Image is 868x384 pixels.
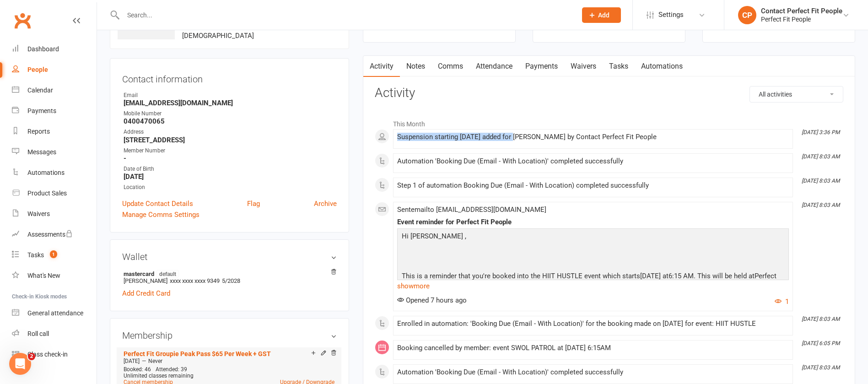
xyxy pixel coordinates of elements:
[802,153,840,160] i: [DATE] 8:03 AM
[122,288,170,299] a: Add Credit Card
[122,70,337,84] h3: Contact information
[802,364,840,371] i: [DATE] 8:03 AM
[27,87,53,94] div: Calendar
[400,56,431,77] a: Notes
[663,272,669,280] span: at
[431,56,469,77] a: Comms
[12,39,97,59] a: Dashboard
[170,277,220,284] span: xxxx xxxx xxxx 9349
[122,209,199,220] a: Manage Comms Settings
[28,353,35,360] span: 2
[375,86,843,100] h3: Activity
[27,251,44,259] div: Tasks
[124,128,337,136] div: Address
[584,272,640,280] span: event which starts
[27,231,73,238] div: Assessments
[27,107,56,114] div: Payments
[658,5,684,25] span: Settings
[375,114,843,129] li: This Month
[397,296,467,304] span: Opened 7 hours ago
[27,148,56,156] div: Messages
[582,7,621,23] button: Add
[124,165,337,173] div: Date of Birth
[156,366,187,373] span: Attended: 39
[12,344,97,365] a: Class kiosk mode
[27,128,50,135] div: Reports
[12,224,97,245] a: Assessments
[12,303,97,324] a: General attendance kiosk mode
[222,277,240,284] span: 5/2028
[27,66,48,73] div: People
[397,157,789,165] div: Automation 'Booking Due (Email - With Location)' completed successfully
[27,169,65,176] div: Automations
[397,368,789,376] div: Automation 'Booking Due (Email - With Location)' completed successfully
[12,80,97,101] a: Calendar
[635,56,689,77] a: Automations
[124,146,337,155] div: Member Number
[12,204,97,224] a: Waivers
[50,250,57,258] span: 1
[802,340,840,346] i: [DATE] 6:05 PM
[363,56,400,77] a: Activity
[397,218,789,226] div: Event reminder for Perfect Fit People
[9,353,31,375] iframe: Intercom live chat
[120,9,570,22] input: Search...
[124,373,194,379] span: Unlimited classes remaining
[465,232,466,240] span: ,
[124,99,337,107] strong: [EMAIL_ADDRESS][DOMAIN_NAME]
[397,206,546,214] span: Sent email to [EMAIL_ADDRESS][DOMAIN_NAME]
[12,162,97,183] a: Automations
[397,182,789,189] div: Step 1 of automation Booking Due (Email - With Location) completed successfully
[122,330,337,341] h3: Membership
[12,324,97,344] a: Roll call
[761,15,842,23] div: Perfect Fit People
[124,154,337,162] strong: -
[27,351,68,358] div: Class check-in
[399,270,787,295] p: This is a reminder that you're booked into the HIIT HUSTLE [DATE] 6:15 AM Perfect Fit Studio
[802,202,840,208] i: [DATE] 8:03 AM
[27,330,49,337] div: Roll call
[182,32,254,40] span: [DEMOGRAPHIC_DATA]
[27,189,67,197] div: Product Sales
[761,7,842,15] div: Contact Perfect Fit People
[802,129,840,135] i: [DATE] 3:36 PM
[397,280,789,292] a: show more
[12,59,97,80] a: People
[122,269,337,286] li: [PERSON_NAME]
[397,320,789,328] div: Enrolled in automation: 'Booking Due (Email - With Location)' for the booking made on [DATE] for ...
[27,309,83,317] div: General attendance
[694,272,755,280] span: . This will be held at
[124,183,337,192] div: Location
[124,366,151,373] span: Booked: 46
[598,11,609,19] span: Add
[122,198,193,209] a: Update Contact Details
[124,117,337,125] strong: 0400470065
[12,245,97,265] a: Tasks 1
[802,178,840,184] i: [DATE] 8:03 AM
[124,136,337,144] strong: [STREET_ADDRESS]
[12,183,97,204] a: Product Sales
[27,45,59,53] div: Dashboard
[564,56,603,77] a: Waivers
[27,210,50,217] div: Waivers
[124,173,337,181] strong: [DATE]
[124,109,337,118] div: Mobile Number
[603,56,635,77] a: Tasks
[397,344,789,352] div: Booking cancelled by member: event SWOL PATROL at [DATE] 6:15AM
[124,358,140,364] span: [DATE]
[12,101,97,121] a: Payments
[156,270,179,277] span: default
[738,6,756,24] div: CP
[12,121,97,142] a: Reports
[397,133,789,141] div: Suspension starting [DATE] added for [PERSON_NAME] by Contact Perfect Fit People
[124,91,337,100] div: Email
[27,272,60,279] div: What's New
[124,270,332,277] strong: mastercard
[121,357,337,365] div: —
[12,265,97,286] a: What's New
[469,56,519,77] a: Attendance
[122,252,337,262] h3: Wallet
[314,198,337,209] a: Archive
[12,142,97,162] a: Messages
[775,296,789,307] button: 1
